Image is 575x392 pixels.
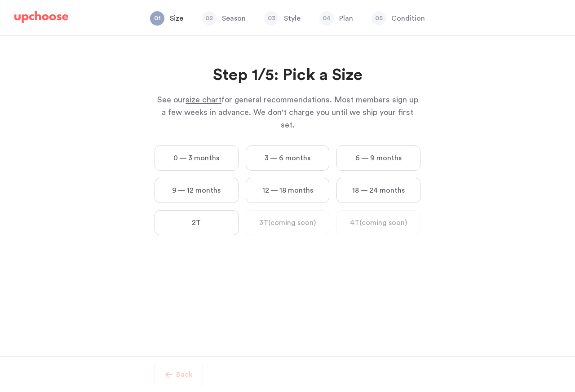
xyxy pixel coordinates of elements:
[336,178,420,203] label: 18 — 24 months
[246,210,330,235] label: 3T (coming soon)
[170,13,183,24] p: Size
[319,11,334,26] span: 04
[264,11,279,26] span: 03
[391,13,425,24] p: Condition
[150,11,164,26] span: 01
[222,13,246,24] p: Season
[339,13,353,24] p: Plan
[336,210,420,235] label: 4T (coming soon)
[14,11,68,23] img: UpChoose
[14,11,68,27] a: UpChoose
[155,65,420,86] h2: Step 1/5: Pick a Size
[246,178,330,203] label: 12 — 18 months
[155,93,420,131] p: See our for general recommendations. Most members sign up a few weeks in advance. We don't charge...
[284,13,301,24] p: Style
[155,145,239,171] label: 0 — 3 months
[336,145,420,171] label: 6 — 9 months
[155,210,239,235] label: 2T
[155,178,239,203] label: 9 — 12 months
[176,369,193,380] p: Back
[155,364,203,385] button: Back
[372,11,386,26] span: 05
[202,11,217,26] span: 02
[246,145,330,171] label: 3 — 6 months
[186,96,221,104] span: size chart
